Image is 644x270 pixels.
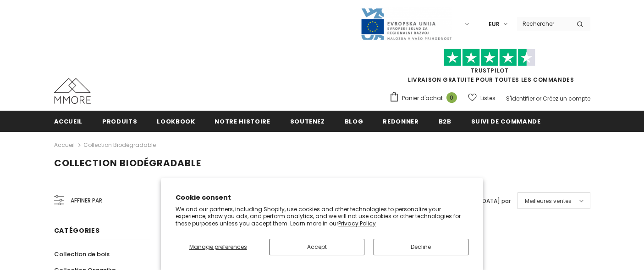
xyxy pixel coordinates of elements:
[446,92,457,103] span: 0
[54,111,83,131] a: Accueil
[54,226,100,235] span: Catégories
[157,111,195,131] a: Lookbook
[374,239,468,255] button: Decline
[176,193,468,202] h2: Cookie consent
[468,90,495,106] a: Listes
[439,197,511,206] label: [GEOGRAPHIC_DATA] par
[439,117,451,126] span: B2B
[54,117,83,126] span: Accueil
[54,78,91,104] img: Cas MMORE
[345,117,363,126] span: Blog
[54,140,75,151] a: Accueil
[480,94,495,103] span: Listes
[517,17,570,30] input: Search Site
[102,117,137,126] span: Produits
[176,206,468,227] p: We and our partners, including Shopify, use cookies and other technologies to personalize your ex...
[102,111,137,131] a: Produits
[360,7,452,41] img: Javni Razpis
[176,239,260,255] button: Manage preferences
[338,219,376,227] a: Privacy Policy
[439,111,451,131] a: B2B
[389,91,462,105] a: Panier d'achat 0
[83,141,156,149] a: Collection biodégradable
[54,246,110,262] a: Collection de bois
[506,95,534,102] a: S'identifier
[383,111,418,131] a: Redonner
[489,20,500,29] span: EUR
[525,197,572,206] span: Meilleures ventes
[54,157,201,169] span: Collection biodégradable
[189,243,247,251] span: Manage preferences
[543,95,590,102] a: Créez un compte
[157,117,195,126] span: Lookbook
[389,53,590,84] span: LIVRAISON GRATUITE POUR TOUTES LES COMMANDES
[383,117,418,126] span: Redonner
[71,196,102,206] span: Affiner par
[290,117,325,126] span: soutenez
[270,239,364,255] button: Accept
[215,111,270,131] a: Notre histoire
[471,117,541,126] span: Suivi de commande
[215,117,270,126] span: Notre histoire
[360,20,452,28] a: Javni Razpis
[290,111,325,131] a: soutenez
[536,95,541,102] span: or
[402,94,443,103] span: Panier d'achat
[471,67,509,74] a: TrustPilot
[54,250,110,259] span: Collection de bois
[345,111,363,131] a: Blog
[444,49,535,67] img: Faites confiance aux étoiles pilotes
[471,111,541,131] a: Suivi de commande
